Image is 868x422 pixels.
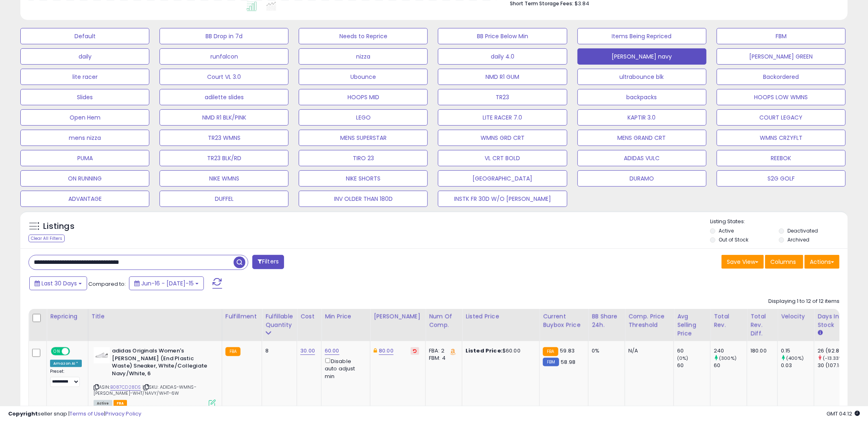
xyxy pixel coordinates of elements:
button: Save View [722,255,764,269]
button: runfalcon [160,48,289,65]
button: WMNS CRZYFLT [717,130,846,146]
div: seller snap | | [8,410,141,418]
b: adidas Originals Women's [PERSON_NAME] (End Plastic Waste) Sneaker, White/Collegiate Navy/White, 6 [112,347,211,379]
button: [PERSON_NAME] GREEN [717,48,846,65]
small: (300%) [719,355,737,361]
button: Slides [20,89,149,105]
div: 0% [592,347,619,355]
button: Default [20,28,149,44]
b: Listed Price: [466,347,503,355]
label: Archived [787,236,809,243]
div: Min Price [325,312,367,321]
button: NIKE WMNS [160,170,289,187]
div: Amazon AI * [50,360,82,367]
button: REEBOK [717,150,846,166]
div: Total Rev. Diff. [750,312,774,338]
h5: Listings [43,221,74,232]
button: PUMA [20,150,149,166]
button: MENS SUPERSTAR [299,130,428,146]
span: | SKU: ADIDAS-WMNS-[PERSON_NAME]-WHT/NAVY/WHT-6W [94,384,197,396]
span: 2025-08-17 04:12 GMT [826,410,860,418]
button: Columns [765,255,803,269]
span: OFF [69,348,82,355]
a: 30.00 [300,347,315,355]
span: Last 30 Days [42,279,77,287]
img: 31w9vgz+B1S._SL40_.jpg [94,347,110,363]
button: BB Drop in 7d [160,28,289,44]
div: Title [92,312,219,321]
a: Privacy Policy [105,410,141,418]
span: Jun-16 - [DATE]-15 [141,279,194,287]
button: Jun-16 - [DATE]-15 [129,276,204,290]
div: 240 [714,347,747,355]
div: 0.15 [781,347,814,355]
div: Days In Stock [818,312,847,329]
div: 60 [677,347,710,355]
div: 60 [677,362,710,369]
button: Actions [805,255,840,269]
button: NMD R1 GUM [438,69,567,85]
button: [PERSON_NAME] navy [577,48,706,65]
button: Last 30 Days [29,276,87,290]
button: lite racer [20,69,149,85]
button: KAPTIR 3.0 [577,109,706,126]
a: 60.00 [325,347,339,355]
button: ON RUNNING [20,170,149,187]
div: Cost [300,312,318,321]
div: 26 (92.86%) [818,347,851,355]
span: Compared to: [88,280,126,288]
div: Displaying 1 to 12 of 12 items [768,298,840,305]
label: Active [719,227,734,234]
button: daily 4.0 [438,48,567,65]
span: ON [52,348,62,355]
div: Listed Price [466,312,536,321]
button: MENS GRAND CRT [577,130,706,146]
div: 30 (107.14%) [818,362,851,369]
div: N/A [628,347,667,355]
button: Backordered [717,69,846,85]
button: nizza [299,48,428,65]
div: Preset: [50,369,82,387]
div: 0.03 [781,362,814,369]
div: FBA: 2 [429,347,456,355]
div: Clear All Filters [28,235,65,242]
button: DURAMO [577,170,706,187]
span: 58.98 [561,358,576,366]
div: Repricing [50,312,85,321]
button: DUFFEL [160,191,289,207]
button: Filters [252,255,284,269]
a: Terms of Use [70,410,104,418]
div: Fulfillment [225,312,258,321]
span: 59.83 [560,347,575,355]
button: INSTK FR 30D W/O [PERSON_NAME] [438,191,567,207]
div: 180.00 [750,347,771,355]
small: FBM [543,358,559,366]
button: INV OLDER THAN 180D [299,191,428,207]
small: (0%) [677,355,689,361]
button: BB Price Below Min [438,28,567,44]
button: Open Hem [20,109,149,126]
button: daily [20,48,149,65]
a: 80.00 [379,347,394,355]
p: Listing States: [710,218,848,226]
button: adilette slides [160,89,289,105]
a: B087CD28DS [110,384,141,391]
label: Deactivated [787,227,818,234]
button: Ubounce [299,69,428,85]
small: Days In Stock. [818,329,822,337]
button: TR23 BLK/RD [160,150,289,166]
label: Out of Stock [719,236,748,243]
strong: Copyright [8,410,38,418]
span: Columns [770,258,796,266]
div: Avg Selling Price [677,312,707,338]
button: FBM [717,28,846,44]
small: FBA [543,347,558,356]
button: NIKE SHORTS [299,170,428,187]
button: ADVANTAGE [20,191,149,207]
button: mens nizza [20,130,149,146]
small: FBA [225,347,241,356]
div: BB Share 24h. [592,312,621,329]
small: (-13.33%) [823,355,844,361]
button: TR23 WMNS [160,130,289,146]
small: (400%) [786,355,804,361]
